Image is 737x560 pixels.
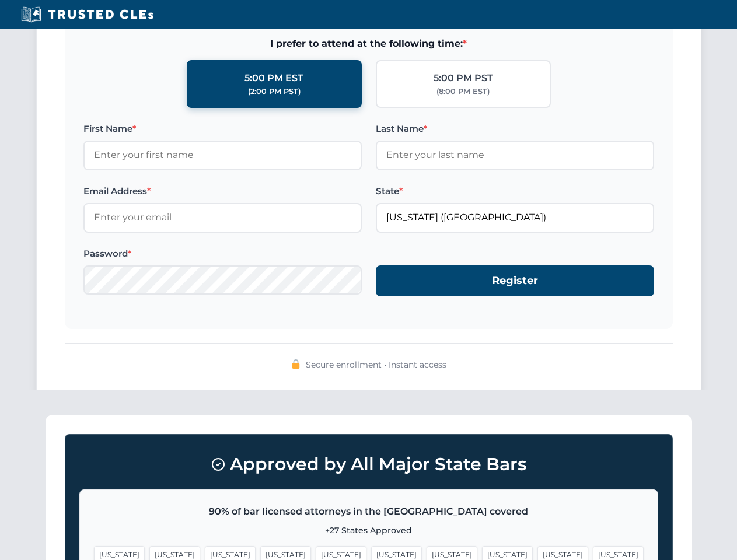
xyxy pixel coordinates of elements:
[376,184,654,198] label: State
[18,6,157,23] img: Trusted CLEs
[306,358,446,371] span: Secure enrollment • Instant access
[376,141,654,170] input: Enter your last name
[436,86,490,97] div: (8:00 PM EST)
[79,449,658,480] h3: Approved by All Major State Bars
[244,71,303,86] div: 5:00 PM EST
[376,122,654,136] label: Last Name
[83,141,362,170] input: Enter your first name
[83,36,654,51] span: I prefer to attend at the following time:
[83,122,362,136] label: First Name
[376,265,654,296] button: Register
[434,71,493,86] div: 5:00 PM PST
[376,203,654,232] input: Florida (FL)
[83,184,362,198] label: Email Address
[291,359,301,369] img: 🔒
[94,524,644,537] p: +27 States Approved
[94,504,644,519] p: 90% of bar licensed attorneys in the [GEOGRAPHIC_DATA] covered
[83,247,362,261] label: Password
[248,86,301,97] div: (2:00 PM PST)
[83,203,362,232] input: Enter your email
